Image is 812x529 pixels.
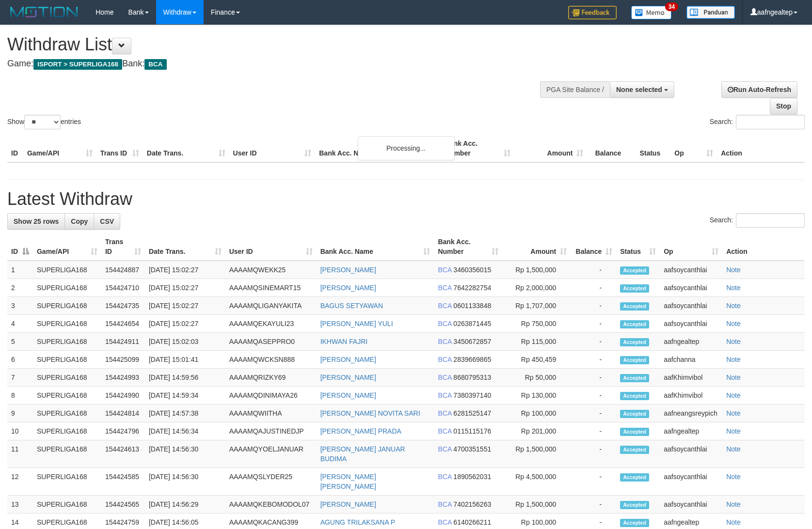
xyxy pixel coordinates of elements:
[571,405,616,422] td: -
[320,500,376,508] a: [PERSON_NAME]
[502,351,571,369] td: Rp 450,459
[453,518,491,526] span: Copy 6140266211 to clipboard
[101,261,145,279] td: 154424887
[145,233,225,261] th: Date Trans.: activate to sort column ascending
[7,5,81,19] img: MOTION_logo.png
[616,233,660,261] th: Status: activate to sort column ascending
[64,213,94,230] a: Copy
[101,333,145,351] td: 154424911
[726,409,741,417] a: Note
[225,351,317,369] td: AAAAMQWCKSN888
[145,468,225,496] td: [DATE] 14:56:30
[770,98,797,114] a: Stop
[7,261,33,279] td: 1
[438,373,451,381] span: BCA
[33,261,101,279] td: SUPERLIGA168
[726,518,741,526] a: Note
[33,440,101,468] td: SUPERLIGA168
[145,261,225,279] td: [DATE] 15:02:27
[317,233,434,261] th: Bank Acc. Name: activate to sort column ascending
[571,333,616,351] td: -
[14,218,59,225] span: Show 25 rows
[660,261,722,279] td: aafsoycanthlai
[736,115,805,129] input: Search:
[434,233,502,261] th: Bank Acc. Number: activate to sort column ascending
[145,279,225,297] td: [DATE] 15:02:27
[453,409,491,417] span: Copy 6281525147 to clipboard
[616,86,662,93] span: None selected
[660,315,722,333] td: aafsoycanthlai
[225,333,317,351] td: AAAAMQASEPPRO0
[453,500,491,508] span: Copy 7402156263 to clipboard
[453,266,491,274] span: Copy 3460356015 to clipboard
[571,468,616,496] td: -
[571,351,616,369] td: -
[225,233,317,261] th: User ID: activate to sort column ascending
[33,405,101,422] td: SUPERLIGA168
[7,468,33,496] td: 12
[438,284,451,292] span: BCA
[145,351,225,369] td: [DATE] 15:01:41
[722,233,805,261] th: Action
[620,338,649,346] span: Accepted
[7,440,33,468] td: 11
[7,115,81,129] label: Show entries
[94,213,120,230] a: CSV
[571,315,616,333] td: -
[225,496,317,513] td: AAAAMQKEBOMODOL07
[7,351,33,369] td: 6
[620,302,649,311] span: Accepted
[726,356,741,363] a: Note
[145,405,225,422] td: [DATE] 14:57:38
[101,351,145,369] td: 154425099
[33,422,101,440] td: SUPERLIGA168
[7,422,33,440] td: 10
[7,496,33,513] td: 13
[24,115,61,129] select: Showentries
[540,81,610,98] div: PGA Site Balance /
[502,387,571,405] td: Rp 130,000
[620,284,649,293] span: Accepted
[96,135,143,162] th: Trans ID
[438,473,451,481] span: BCA
[620,519,649,527] span: Accepted
[33,59,122,70] span: ISPORT > SUPERLIGA168
[143,135,229,162] th: Date Trans.
[453,427,491,435] span: Copy 0115115176 to clipboard
[33,297,101,315] td: SUPERLIGA168
[144,59,166,70] span: BCA
[101,496,145,513] td: 154424565
[320,445,405,463] a: [PERSON_NAME] JANUAR BUDIMA
[320,518,396,526] a: AGUNG TRILAKSANA P
[145,440,225,468] td: [DATE] 14:56:30
[620,428,649,436] span: Accepted
[726,284,741,292] a: Note
[225,405,317,422] td: AAAAMQWIITHA
[320,373,376,381] a: [PERSON_NAME]
[710,115,805,129] label: Search:
[225,261,317,279] td: AAAAMQWEKK25
[660,387,722,405] td: aafKhimvibol
[320,427,401,435] a: [PERSON_NAME] PRADA
[145,369,225,387] td: [DATE] 14:59:56
[225,297,317,315] td: AAAAMQLIGANYAKITA
[721,81,797,98] a: Run Auto-Refresh
[502,440,571,468] td: Rp 1,500,000
[7,405,33,422] td: 9
[438,391,451,399] span: BCA
[438,518,451,526] span: BCA
[453,284,491,292] span: Copy 7642282754 to clipboard
[33,387,101,405] td: SUPERLIGA168
[101,369,145,387] td: 154424993
[225,387,317,405] td: AAAAMQDINIMAYA26
[225,315,317,333] td: AAAAMQEKAYULI23
[7,279,33,297] td: 2
[438,266,451,274] span: BCA
[320,473,376,490] a: [PERSON_NAME] [PERSON_NAME]
[502,279,571,297] td: Rp 2,000,000
[726,391,741,399] a: Note
[571,387,616,405] td: -
[320,266,376,274] a: [PERSON_NAME]
[101,405,145,422] td: 154424814
[453,338,491,345] span: Copy 3450672857 to clipboard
